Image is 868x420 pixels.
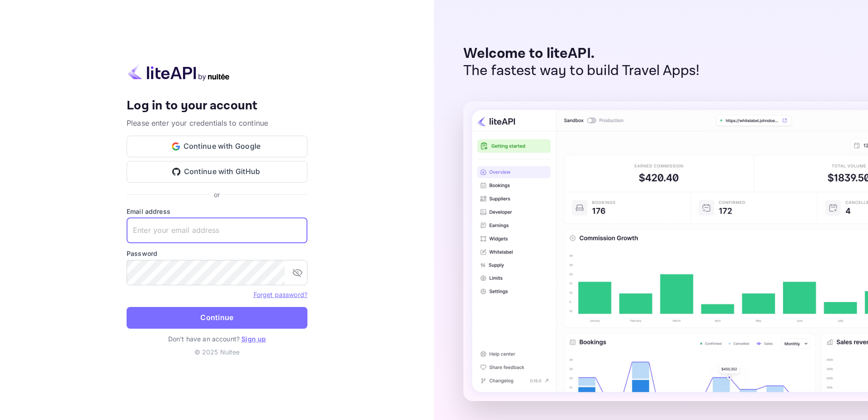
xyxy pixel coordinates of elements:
[463,62,700,80] p: The fastest way to build Travel Apps!
[241,335,266,343] a: Sign up
[214,190,220,199] p: or
[463,45,700,62] p: Welcome to liteAPI.
[127,218,307,243] input: Enter your email address
[127,307,307,329] button: Continue
[127,207,307,216] label: Email address
[127,347,307,357] p: © 2025 Nuitee
[127,334,307,344] p: Don't have an account?
[288,264,307,282] button: toggle password visibility
[127,63,231,81] img: liteapi
[127,98,307,114] h4: Log in to your account
[127,249,307,258] label: Password
[127,118,307,128] p: Please enter your credentials to continue
[254,291,307,298] a: Forget password?
[127,136,307,157] button: Continue with Google
[254,290,307,299] a: Forget password?
[127,161,307,183] button: Continue with GitHub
